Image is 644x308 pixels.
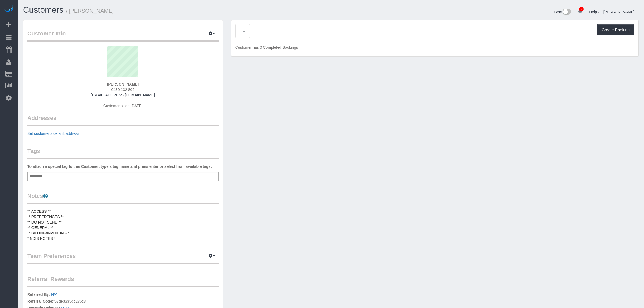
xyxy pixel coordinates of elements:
[107,82,139,86] strong: [PERSON_NAME]
[66,8,114,14] small: / [PERSON_NAME]
[51,292,57,297] a: N/A
[27,299,53,304] label: Referral Code:
[235,45,634,50] p: Customer has 0 Completed Bookings
[27,164,212,169] label: To attach a special tag to this Customer, type a tag name and press enter or select from availabl...
[27,252,219,264] legend: Team Preferences
[3,5,14,13] img: Automaid Logo
[27,292,50,297] label: Referred By:
[27,131,79,136] a: Set customer's default address
[27,275,219,287] legend: Referral Rewards
[603,10,637,14] a: [PERSON_NAME]
[103,104,143,108] span: Customer since [DATE]
[91,93,155,97] a: [EMAIL_ADDRESS][DOMAIN_NAME]
[27,147,219,159] legend: Tags
[111,87,135,92] span: 0430 132 806
[575,5,585,17] a: 3
[589,10,600,14] a: Help
[597,24,634,35] button: Create Booking
[27,30,219,42] legend: Customer Info
[579,7,584,11] span: 3
[554,10,571,14] a: Beta
[27,192,219,204] legend: Notes
[562,9,571,16] img: New interface
[23,5,64,15] a: Customers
